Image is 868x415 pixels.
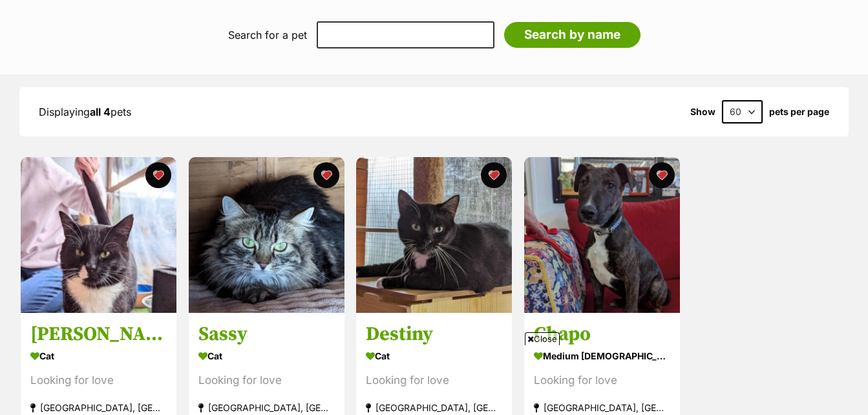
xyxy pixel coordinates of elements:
[145,162,171,188] button: favourite
[198,322,335,346] h3: Sassy
[534,322,670,346] h3: Chapo
[30,372,167,389] div: Looking for love
[30,346,167,365] div: Cat
[366,322,502,346] h3: Destiny
[90,105,111,118] strong: all 4
[39,105,131,118] span: Displaying pets
[121,350,748,409] iframe: Advertisement
[21,157,176,313] img: Lionel
[504,22,640,48] input: Search by name
[769,107,829,117] label: pets per page
[690,107,715,117] span: Show
[524,157,680,313] img: Chapo
[189,157,344,313] img: Sassy
[481,162,507,188] button: favourite
[30,322,167,346] h3: [PERSON_NAME]
[648,162,674,188] button: favourite
[525,332,560,345] span: Close
[356,157,512,313] img: Destiny
[228,29,307,41] label: Search for a pet
[313,162,339,188] button: favourite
